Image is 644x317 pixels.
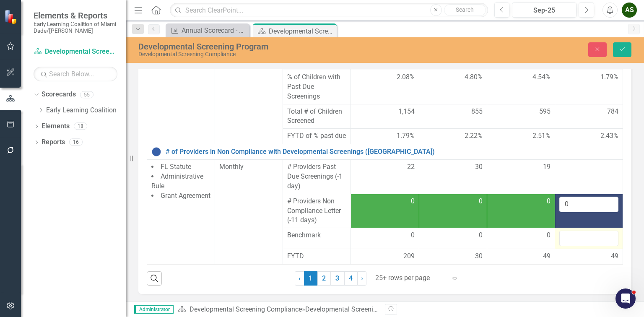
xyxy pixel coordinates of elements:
span: 2.22% [465,131,483,141]
span: Benchmark [287,231,346,240]
span: 0 [411,231,415,240]
div: Monthly [219,162,278,172]
a: Annual Scorecard - Developmental Screening [168,25,247,36]
span: 22 [407,162,415,172]
span: 49 [611,252,618,261]
span: 595 [539,107,551,117]
input: Search ClearPoint... [170,3,488,18]
span: 30 [475,162,483,172]
div: Annual Scorecard - Developmental Screening [182,25,247,36]
button: Sep-25 [512,3,576,18]
span: 1,154 [398,107,415,117]
span: 209 [403,252,415,261]
span: FYTD of % past due [287,131,346,141]
span: › [361,274,363,282]
div: Developmental Screening Program [305,305,408,313]
div: 55 [80,91,93,98]
span: Administrator [134,305,174,314]
span: 4.54% [532,73,551,82]
span: ‹ [299,274,301,282]
span: Elements & Reports [34,10,117,21]
span: 0 [547,231,551,240]
span: 784 [607,107,618,117]
span: 1.79% [600,73,618,82]
span: Grant Agreement [161,192,210,200]
div: 18 [74,123,87,130]
a: Scorecards [42,90,76,99]
span: 1 [304,271,317,286]
span: 1.79% [397,131,415,141]
a: Early Learning Coalition [46,106,126,115]
span: 19 [543,162,551,172]
a: 4 [344,271,358,286]
span: # Providers Non Compliance Letter (-11 days) [287,197,346,226]
span: 4.80% [465,73,483,82]
span: Search [456,6,474,13]
button: Search [444,4,486,16]
a: # of Providers in Non Compliance with Developmental Screenings ([GEOGRAPHIC_DATA]) [166,148,618,156]
button: AS [622,3,637,18]
span: 0 [547,197,551,206]
span: 2.08% [397,73,415,82]
div: Developmental Screening Program [138,42,411,51]
span: Total # of Children Screened [287,107,346,126]
input: Search Below... [34,67,117,81]
span: 855 [471,107,483,117]
span: 30 [475,252,483,261]
span: 49 [543,252,551,261]
span: % of Children with Past Due Screenings [287,73,346,101]
small: Early Learning Coalition of Miami Dade/[PERSON_NAME] [34,21,117,34]
div: Developmental Screening Program [269,26,335,36]
a: Developmental Screening Compliance [34,47,117,57]
span: # Providers Past Due Screenings (-1 day) [287,162,346,191]
a: Elements [42,122,70,131]
a: Developmental Screening Compliance [190,305,302,313]
span: FL Statute [161,163,191,171]
span: 0 [479,231,483,240]
span: 2.43% [600,131,618,141]
span: 0 [411,197,415,206]
span: 2.51% [532,131,551,141]
a: Reports [42,138,65,147]
div: 16 [69,139,83,146]
span: FYTD [287,252,346,261]
span: Administrative Rule [151,172,203,190]
span: 0 [479,197,483,206]
a: 2 [317,271,331,286]
div: Sep-25 [515,5,574,16]
img: ClearPoint Strategy [4,9,19,24]
img: No Information [151,147,161,157]
iframe: Intercom live chat [615,288,636,309]
div: » [178,305,379,314]
div: Developmental Screening Compliance [138,51,411,57]
a: 3 [331,271,344,286]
